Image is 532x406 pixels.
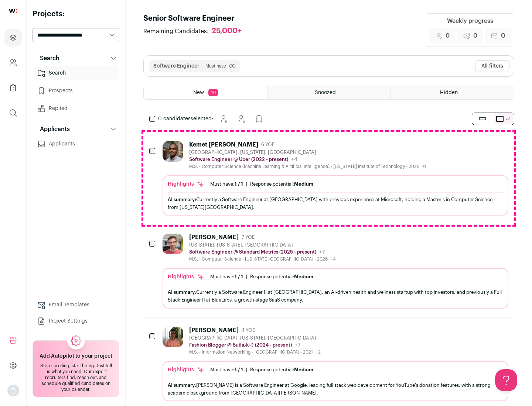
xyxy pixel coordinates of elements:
div: [GEOGRAPHIC_DATA], [US_STATE], [GEOGRAPHIC_DATA] [189,149,426,155]
p: Applicants [35,125,70,134]
span: 4 YOE [242,327,255,333]
span: 7 YOE [242,234,255,240]
div: Must have: [210,367,243,373]
a: Applicants [33,137,119,151]
a: Email Templates [33,297,119,312]
div: 25,000+ [212,27,242,36]
span: AI summary: [168,197,196,202]
a: Hidden [391,86,514,99]
a: Add Autopilot to your project Stop scrolling, start hiring. Just tell us what you need. Our exper... [33,340,119,397]
button: Hide [234,111,249,126]
span: +7 [295,343,301,348]
ul: | [210,274,313,280]
img: 927442a7649886f10e33b6150e11c56b26abb7af887a5a1dd4d66526963a6550.jpg [163,141,183,162]
img: ebffc8b94a612106133ad1a79c5dcc917f1f343d62299c503ebb759c428adb03.jpg [163,327,183,347]
div: Response potential: [250,181,313,187]
span: +1 [422,164,426,169]
img: wellfound-shorthand-0d5821cbd27db2630d0214b213865d53afaa358527fdda9d0ea32b1df1b89c2c.svg [9,9,17,13]
div: Currently a Software Engineer II at [GEOGRAPHIC_DATA], an AI-driven health and wellness startup w... [168,288,503,304]
a: Company and ATS Settings [4,54,22,72]
button: Search [33,51,119,66]
a: Company Lists [4,79,22,97]
span: New [193,90,204,95]
div: Currently a Software Engineer at [GEOGRAPHIC_DATA] with previous experience at Microsoft, holding... [168,196,503,211]
span: Medium [294,182,313,186]
span: Snoozed [315,90,336,95]
div: Highlights [168,273,204,281]
a: Search [33,66,119,80]
span: +7 [319,250,325,255]
div: [PERSON_NAME] [189,327,239,334]
p: Software Engineer @ Standard Metrics (2025 - present) [189,249,316,255]
p: Search [35,54,59,63]
button: Applicants [33,122,119,137]
div: Stop scrolling, start hiring. Just tell us what you need. Our expert recruiters find, reach out, ... [37,363,115,392]
span: 0 [473,31,477,40]
div: Response potential: [250,274,313,280]
span: 6 YOE [261,142,274,148]
h1: Senior Software Engineer [143,13,249,24]
span: Remaining Candidates: [143,27,209,36]
span: 1 / 1 [235,274,243,279]
button: Software Engineer [153,62,199,70]
h2: Add Autopilot to your project [40,352,112,360]
div: M.S. - Computer Science (Machine Learning & Artificial Intelligence) - [US_STATE] Institute of Te... [189,164,426,169]
iframe: Help Scout Beacon - Open [495,369,517,391]
a: Prospects [33,83,119,98]
ul: | [210,181,313,187]
span: 10 [208,89,218,96]
span: +4 [291,157,297,162]
div: M.S. - Computer Science - [US_STATE][GEOGRAPHIC_DATA] - 2026 [189,256,336,262]
div: Weekly progress [447,17,493,25]
div: [PERSON_NAME] is a Software Engineer at Google, leading full stack web development for YouTube's ... [168,381,503,397]
p: Software Engineer @ Uber (2022 - present) [189,156,288,162]
a: Kemet [PERSON_NAME] 6 YOE [GEOGRAPHIC_DATA], [US_STATE], [GEOGRAPHIC_DATA] Software Engineer @ Ub... [163,141,508,216]
span: Must have [205,63,226,69]
span: Hidden [440,90,458,95]
div: Highlights [168,366,204,374]
img: 92c6d1596c26b24a11d48d3f64f639effaf6bd365bf059bea4cfc008ddd4fb99.jpg [163,234,183,254]
span: AI summary: [168,290,196,295]
p: Fashion Blogger @ Suila水啦 (2024 - present) [189,342,292,348]
span: 1 / 1 [235,182,243,186]
div: Response potential: [250,367,313,373]
h2: Projects: [33,9,119,19]
button: Add to Prospects [252,111,266,126]
ul: | [210,367,313,373]
img: nopic.png [7,385,19,396]
div: [PERSON_NAME] [189,234,239,241]
span: Medium [294,274,313,279]
span: selected: [158,115,213,123]
div: Must have: [210,181,243,187]
button: Snooze [216,111,231,126]
a: Replied [33,101,119,116]
div: [GEOGRAPHIC_DATA], [US_STATE], [GEOGRAPHIC_DATA] [189,335,321,341]
a: [PERSON_NAME] 7 YOE [US_STATE], [US_STATE], [GEOGRAPHIC_DATA] Software Engineer @ Standard Metric... [163,234,508,308]
div: M.S. - Information Networking - [GEOGRAPHIC_DATA] - 2021 [189,349,321,355]
a: Snoozed [267,86,391,99]
a: Projects [4,29,22,47]
div: Highlights [168,180,204,188]
span: AI summary: [168,383,196,388]
div: [US_STATE], [US_STATE], [GEOGRAPHIC_DATA] [189,242,336,248]
span: 1 / 1 [235,367,243,372]
span: Medium [294,367,313,372]
span: +2 [316,350,321,354]
span: +4 [331,257,336,261]
a: [PERSON_NAME] 4 YOE [GEOGRAPHIC_DATA], [US_STATE], [GEOGRAPHIC_DATA] Fashion Blogger @ Suila水啦 (2... [163,327,508,401]
span: 0 [446,31,450,40]
button: Open dropdown [7,385,19,396]
div: Must have: [210,274,243,280]
button: All filters [475,60,509,72]
div: Kemet [PERSON_NAME] [189,141,258,148]
span: 0 candidates [158,116,191,121]
a: Project Settings [33,314,119,328]
span: 0 [501,31,505,40]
